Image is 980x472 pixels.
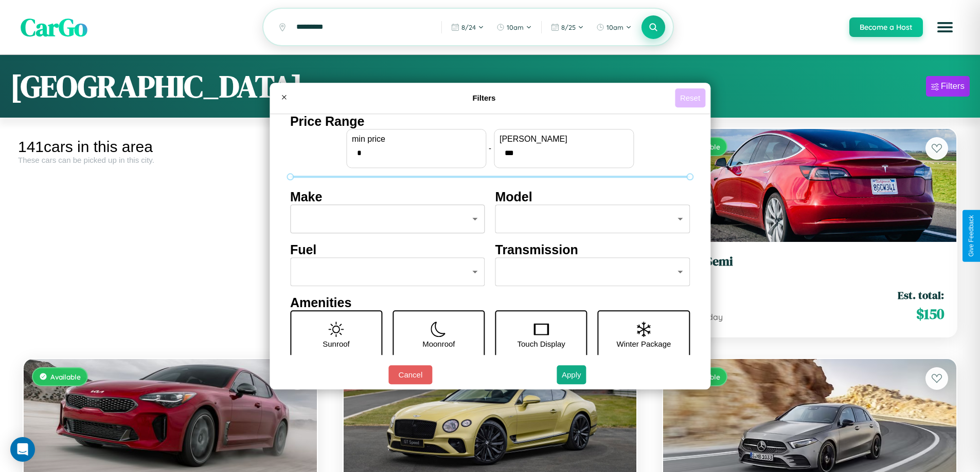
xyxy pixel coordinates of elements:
[18,138,323,156] div: 141 cars in this area
[495,242,690,257] h4: Transmission
[849,17,923,37] button: Become a Host
[18,156,323,164] div: These cars can be picked up in this city.
[546,19,589,35] button: 8/25
[461,23,476,31] span: 8 / 24
[290,295,690,310] h4: Amenities
[500,135,628,144] label: [PERSON_NAME]
[446,19,489,35] button: 8/24
[10,65,302,107] h1: [GEOGRAPHIC_DATA]
[290,114,690,129] h4: Price Range
[517,337,565,351] p: Touch Display
[675,88,705,107] button: Reset
[557,365,586,384] button: Apply
[489,141,491,155] p: -
[10,437,35,462] div: Open Intercom Messenger
[290,242,485,257] h4: Fuel
[675,254,944,279] a: Tesla Semi2014
[50,372,81,381] span: Available
[290,190,485,204] h4: Make
[591,19,637,35] button: 10am
[926,76,970,97] button: Filters
[21,10,87,44] span: CarGo
[495,190,690,204] h4: Model
[931,13,959,42] button: Open menu
[968,215,975,257] div: Give Feedback
[293,93,675,102] h4: Filters
[701,312,723,322] span: / day
[491,19,537,35] button: 10am
[898,288,944,303] span: Est. total:
[617,337,671,351] p: Winter Package
[941,81,965,91] div: Filters
[916,304,944,324] span: $ 150
[388,365,432,384] button: Cancel
[422,337,455,351] p: Moonroof
[561,23,576,31] span: 8 / 25
[675,254,944,269] h3: Tesla Semi
[323,337,350,351] p: Sunroof
[352,135,480,144] label: min price
[507,23,524,31] span: 10am
[607,23,623,31] span: 10am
